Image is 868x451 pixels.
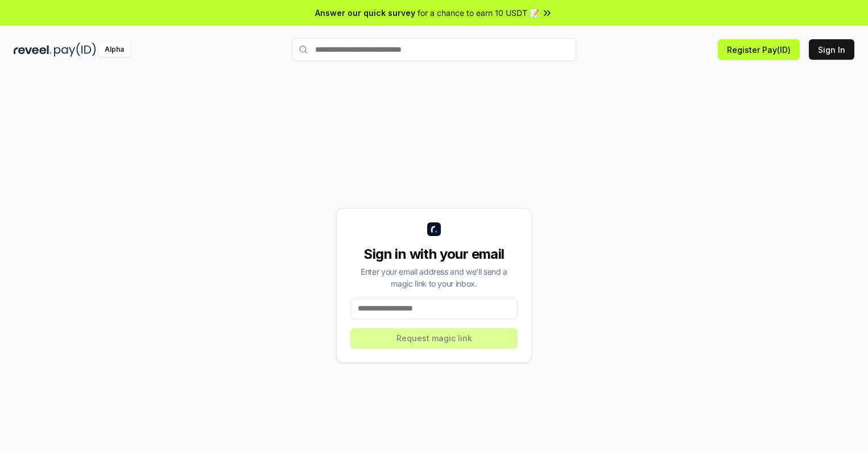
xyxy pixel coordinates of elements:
span: Answer our quick survey [315,7,415,19]
div: Enter your email address and we’ll send a magic link to your inbox. [350,266,518,289]
img: logo_small [427,222,441,236]
button: Sign In [809,39,854,60]
div: Sign in with your email [350,245,518,263]
button: Register Pay(ID) [718,39,800,60]
img: reveel_dark [14,43,52,57]
span: for a chance to earn 10 USDT 📝 [418,7,539,19]
div: Alpha [98,43,130,57]
img: pay_id [54,43,96,57]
